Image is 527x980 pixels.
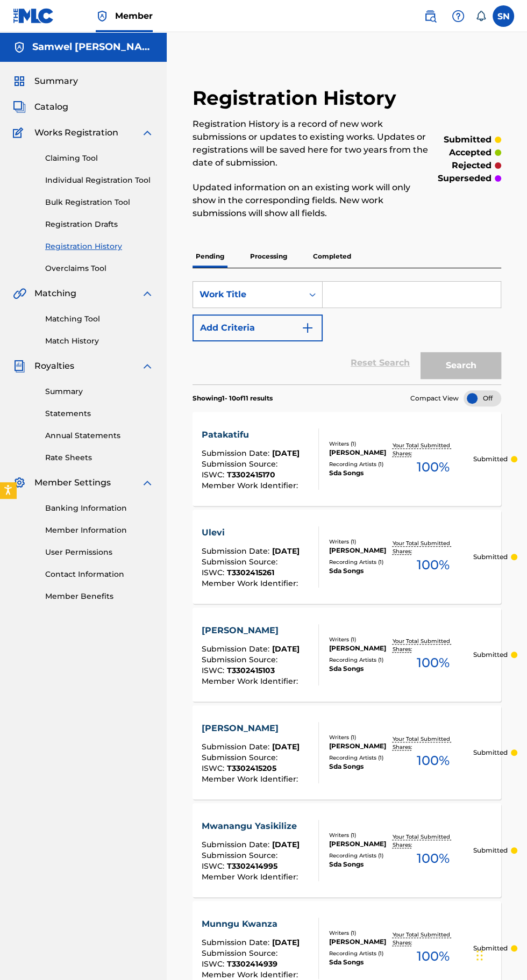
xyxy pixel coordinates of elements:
div: Work Title [200,288,296,301]
p: Submitted [473,748,508,757]
div: [PERSON_NAME] [329,741,392,751]
span: ISWC : [202,861,227,871]
div: Recording Artists ( 1 ) [329,558,392,566]
span: [DATE] [272,448,300,458]
a: CatalogCatalog [13,101,68,113]
div: Sda Songs [329,762,392,771]
div: Mwanangu Yasikilize [202,820,302,833]
div: [PERSON_NAME] [329,643,392,653]
p: rejected [452,159,492,172]
img: 9d2ae6d4665cec9f34b9.svg [301,321,314,334]
p: Processing [247,245,290,268]
div: Writers ( 1 ) [329,635,392,643]
div: Sda Songs [329,957,392,967]
span: T3302415170 [227,470,275,480]
a: Member Benefits [45,591,154,602]
div: Patakatifu [202,428,301,441]
p: Your Total Submitted Shares: [393,833,474,849]
p: submitted [444,133,492,146]
span: Submission Date : [202,644,272,654]
div: [PERSON_NAME] [329,448,392,457]
p: Submitted [473,650,508,660]
h5: Samwel Daniel Nkanda [32,41,154,53]
div: Ulevi [202,526,301,539]
a: [PERSON_NAME]Submission Date:[DATE]Submission Source:ISWC:T3302415205Member Work Identifier:Write... [193,705,501,799]
img: Top Rightsholder [96,10,109,23]
span: T3302414995 [227,861,277,871]
div: [PERSON_NAME] [329,546,392,555]
span: 100 % [416,555,449,575]
div: Writers ( 1 ) [329,538,392,546]
span: 100 % [416,751,449,770]
button: Add Criteria [193,314,323,341]
div: Recording Artists ( 1 ) [329,949,392,957]
p: Showing 1 - 10 of 11 results [193,394,273,403]
span: [DATE] [272,840,300,849]
span: Submission Source : [202,655,280,664]
div: Writers ( 1 ) [329,440,392,448]
img: Summary [13,75,26,88]
a: Mwanangu YasikilizeSubmission Date:[DATE]Submission Source:ISWC:T3302414995Member Work Identifier... [193,803,501,897]
span: Submission Source : [202,557,280,567]
span: ISWC : [202,666,227,675]
img: expand [141,126,154,139]
div: Writers ( 1 ) [329,929,392,937]
img: Works Registration [13,126,27,139]
p: Submitted [473,552,508,562]
div: User Menu [493,5,514,27]
p: Completed [310,245,354,268]
div: Drag [476,939,483,971]
span: Summary [34,75,78,88]
span: ISWC : [202,763,227,773]
img: search [424,10,437,23]
p: Updated information on an existing work will only show in the corresponding fields. New work subm... [193,181,430,220]
img: expand [141,476,154,489]
div: [PERSON_NAME] [329,937,392,947]
span: T3302415261 [227,568,274,577]
a: Annual Statements [45,430,154,441]
a: Registration History [45,241,154,252]
a: Member Information [45,525,154,536]
div: Sda Songs [329,860,392,869]
span: T3302415205 [227,763,276,773]
p: accepted [449,146,492,159]
a: Matching Tool [45,313,154,325]
span: Member Work Identifier : [202,676,301,686]
span: Submission Date : [202,938,272,947]
a: Banking Information [45,503,154,514]
div: [PERSON_NAME] [202,722,301,735]
p: superseded [438,172,492,185]
span: [DATE] [272,546,300,556]
span: Compact View [410,394,459,403]
span: Member Work Identifier : [202,481,301,490]
div: Writers ( 1 ) [329,733,392,741]
span: [DATE] [272,938,300,947]
span: ISWC : [202,568,227,577]
a: SummarySummary [13,75,78,88]
span: Member [115,10,153,22]
iframe: Chat Widget [473,928,527,980]
a: Individual Registration Tool [45,175,154,186]
a: Rate Sheets [45,452,154,463]
span: Royalties [34,360,74,373]
div: Notifications [475,11,486,22]
a: Summary [45,386,154,397]
a: Contact Information [45,569,154,580]
iframe: Resource Center [497,719,527,800]
a: Bulk Registration Tool [45,197,154,208]
img: Royalties [13,360,26,373]
img: help [452,10,465,23]
span: Works Registration [34,126,118,139]
a: Claiming Tool [45,153,154,164]
span: Member Work Identifier : [202,970,301,979]
span: 100 % [416,457,449,477]
span: [DATE] [272,644,300,654]
p: Registration History is a record of new work submissions or updates to existing works. Updates or... [193,118,430,169]
span: Member Work Identifier : [202,774,301,784]
div: Recording Artists ( 1 ) [329,460,392,468]
img: Member Settings [13,476,26,489]
img: Matching [13,287,26,300]
div: Sda Songs [329,566,392,576]
a: PatakatifuSubmission Date:[DATE]Submission Source:ISWC:T3302415170Member Work Identifier:Writers ... [193,412,501,506]
img: Accounts [13,41,26,54]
